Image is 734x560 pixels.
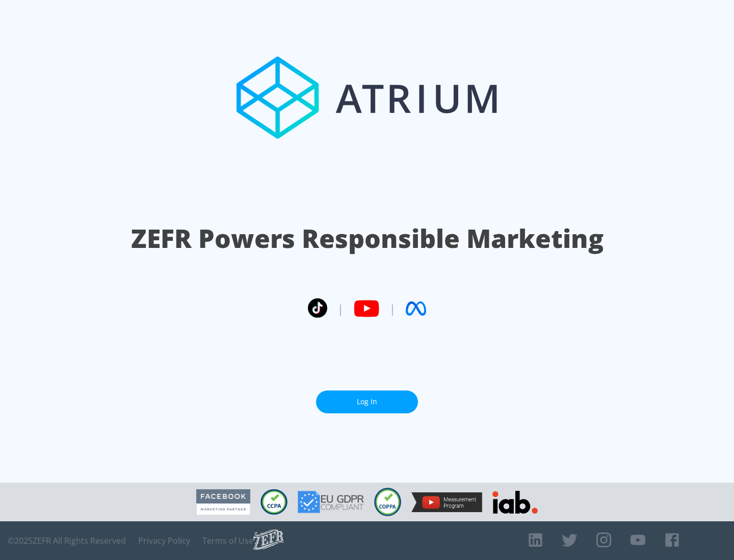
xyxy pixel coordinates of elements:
h1: ZEFR Powers Responsible Marketing [131,221,604,256]
span: © 2025 ZEFR All Rights Reserved [8,536,126,546]
img: CCPA Compliant [260,489,287,515]
a: Privacy Policy [138,536,190,546]
img: Facebook Marketing Partner [196,489,250,515]
span: | [337,301,344,316]
img: YouTube Measurement Program [411,492,482,512]
span: | [389,301,396,316]
a: Terms of Use [202,536,253,546]
img: COPPA Compliant [374,488,401,516]
img: GDPR Compliant [298,491,364,513]
a: Log In [316,390,418,413]
img: IAB [492,491,538,514]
